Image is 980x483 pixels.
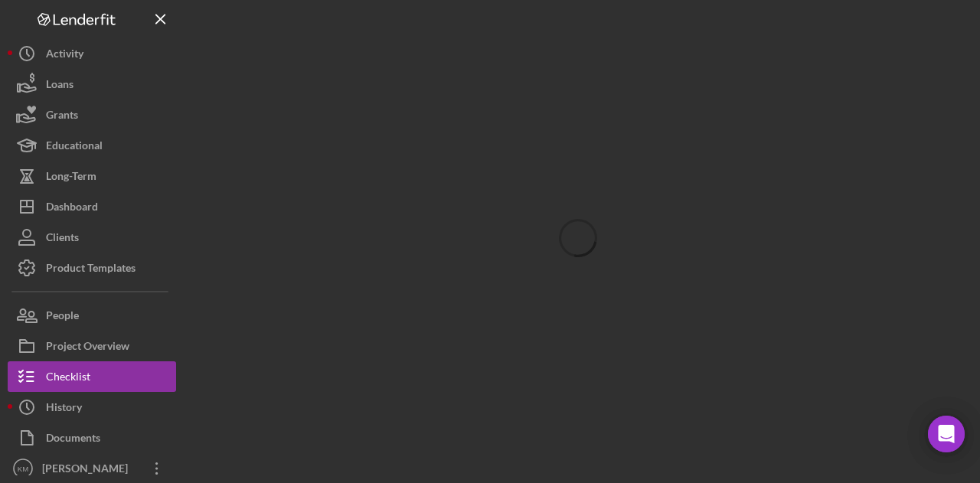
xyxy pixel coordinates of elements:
div: Activity [46,38,83,73]
button: Educational [8,130,176,161]
button: Product Templates [8,253,176,283]
div: Checklist [46,361,90,396]
div: Educational [46,130,103,165]
div: People [46,300,79,335]
div: Documents [46,423,100,457]
div: Clients [46,222,79,256]
div: Dashboard [46,191,98,226]
button: Loans [8,69,176,100]
div: Product Templates [46,253,136,287]
button: Dashboard [8,191,176,222]
div: History [46,392,82,426]
button: Checklist [8,361,176,392]
button: People [8,300,176,331]
button: Activity [8,38,176,69]
div: Project Overview [46,331,129,365]
div: Open Intercom Messenger [928,416,965,452]
button: Clients [8,222,176,253]
button: Project Overview [8,331,176,361]
text: KM [18,465,28,473]
div: Grants [46,100,78,134]
button: History [8,392,176,423]
div: Long-Term [46,161,96,195]
button: Documents [8,423,176,453]
button: Long-Term [8,161,176,191]
button: Grants [8,100,176,130]
div: Loans [46,69,73,103]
